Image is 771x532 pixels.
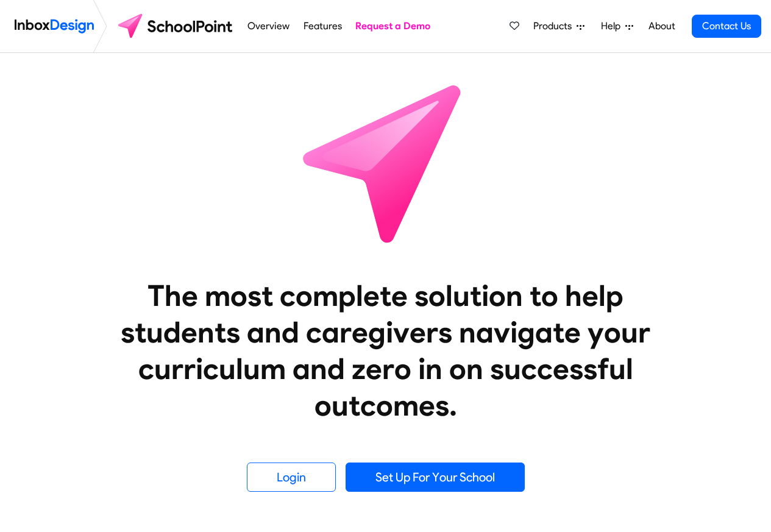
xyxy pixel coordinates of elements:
[645,14,678,38] a: About
[352,14,434,38] a: Request a Demo
[112,12,241,41] img: schoolpoint logo
[528,14,589,38] a: Products
[596,14,638,38] a: Help
[692,15,761,38] a: Contact Us
[247,463,336,492] a: Login
[96,277,675,424] heading: The most complete solution to help students and caregivers navigate your curriculum and zero in o...
[533,19,577,34] span: Products
[244,14,293,38] a: Overview
[276,53,496,272] img: icon_schoolpoint.svg
[300,14,345,38] a: Features
[346,463,525,492] a: Set Up For Your School
[601,19,625,34] span: Help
